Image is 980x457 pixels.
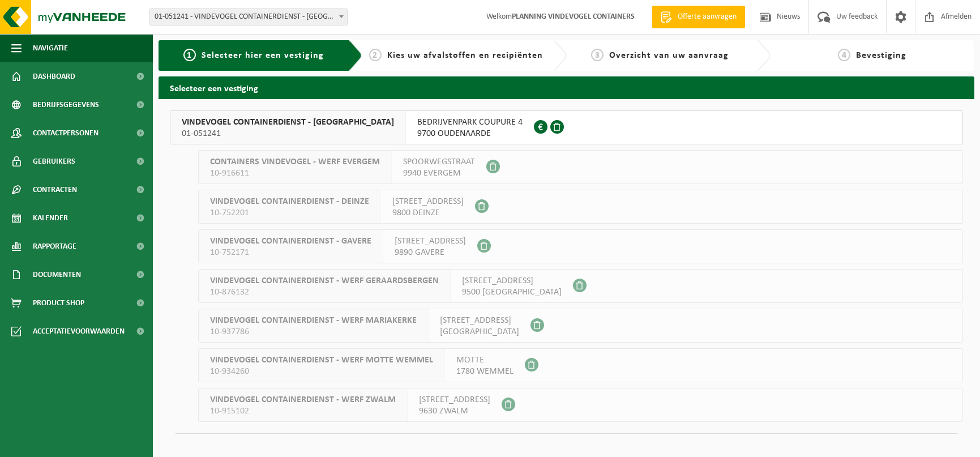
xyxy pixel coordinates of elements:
span: [GEOGRAPHIC_DATA] [440,326,519,338]
span: Bedrijfsgegevens [33,91,99,119]
iframe: chat widget [6,432,189,457]
span: VINDEVOGEL CONTAINERDIENST - WERF ZWALM [210,394,396,405]
span: 10-934260 [210,366,433,377]
span: VINDEVOGEL CONTAINERDIENST - GAVERE [210,236,371,247]
strong: PLANNING VINDEVOGEL CONTAINERS [512,12,635,21]
span: 1 [183,49,196,61]
span: 01-051241 - VINDEVOGEL CONTAINERDIENST - OUDENAARDE - OUDENAARDE [150,9,347,25]
span: 10-876132 [210,287,439,298]
span: 01-051241 - VINDEVOGEL CONTAINERDIENST - OUDENAARDE - OUDENAARDE [149,8,348,25]
span: Kies uw afvalstoffen en recipiënten [387,51,543,60]
span: 9800 DEINZE [392,207,464,219]
span: Bevestiging [856,51,906,60]
span: 10-916611 [210,168,380,179]
span: 4 [838,49,850,61]
span: Kalender [33,204,68,232]
a: Offerte aanvragen [652,6,745,28]
span: 9500 [GEOGRAPHIC_DATA] [462,287,562,298]
span: Selecteer hier een vestiging [202,51,324,60]
span: Navigatie [33,34,68,62]
span: VINDEVOGEL CONTAINERDIENST - WERF MOTTE WEMMEL [210,355,433,366]
span: 9630 ZWALM [419,405,490,417]
span: Contactpersonen [33,119,99,147]
span: [STREET_ADDRESS] [462,275,562,287]
span: SPOORWEGSTRAAT [403,156,475,168]
span: 9890 GAVERE [395,247,466,258]
span: Contracten [33,176,77,204]
span: VINDEVOGEL CONTAINERDIENST - WERF GERAARDSBERGEN [210,275,439,287]
span: 10-937786 [210,326,417,338]
span: Documenten [33,260,81,289]
span: Product Shop [33,289,84,317]
span: MOTTE [456,355,513,366]
span: [STREET_ADDRESS] [392,196,464,207]
span: 1780 WEMMEL [456,366,513,377]
span: CONTAINERS VINDEVOGEL - WERF EVERGEM [210,156,380,168]
span: VINDEVOGEL CONTAINERDIENST - WERF MARIAKERKE [210,315,417,326]
h2: Selecteer een vestiging [159,76,974,99]
span: [STREET_ADDRESS] [440,315,519,326]
span: Offerte aanvragen [675,11,739,23]
span: Overzicht van uw aanvraag [609,51,729,60]
span: BEDRIJVENPARK COUPURE 4 [417,117,523,128]
span: 10-752171 [210,247,371,258]
span: [STREET_ADDRESS] [419,394,490,405]
span: VINDEVOGEL CONTAINERDIENST - DEINZE [210,196,369,207]
span: [STREET_ADDRESS] [395,236,466,247]
span: 9940 EVERGEM [403,168,475,179]
span: 3 [591,49,604,61]
span: 10-915102 [210,405,396,417]
span: 9700 OUDENAARDE [417,128,523,139]
span: 2 [369,49,382,61]
span: VINDEVOGEL CONTAINERDIENST - [GEOGRAPHIC_DATA] [182,117,394,128]
span: Dashboard [33,62,75,91]
span: Acceptatievoorwaarden [33,317,125,345]
span: 10-752201 [210,207,369,219]
button: VINDEVOGEL CONTAINERDIENST - [GEOGRAPHIC_DATA] 01-051241 BEDRIJVENPARK COUPURE 49700 OUDENAARDE [170,110,963,144]
span: Gebruikers [33,147,75,176]
span: Rapportage [33,232,76,260]
span: 01-051241 [182,128,394,139]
